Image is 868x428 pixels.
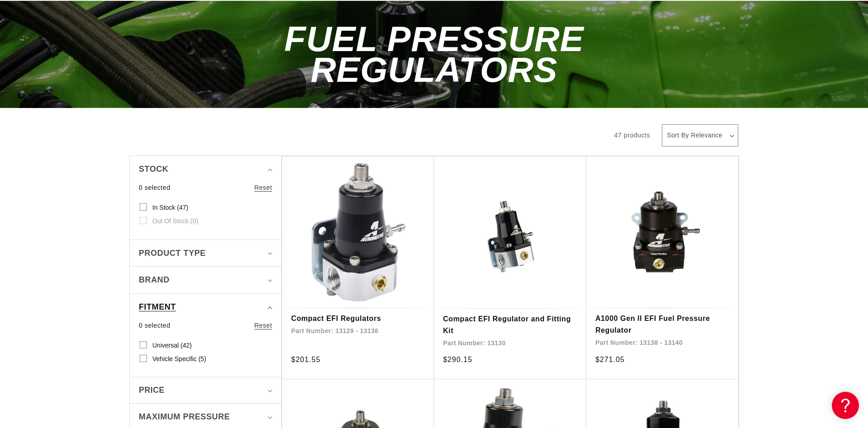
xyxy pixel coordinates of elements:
[284,19,584,89] span: Fuel Pressure Regulators
[139,163,169,176] span: Stock
[595,313,729,336] a: A1000 Gen II EFI Fuel Pressure Regulator
[443,313,577,336] a: Compact EFI Regulator and Fitting Kit
[139,273,170,287] span: Brand
[291,313,425,325] a: Compact EFI Regulators
[152,203,188,212] span: In stock (47)
[139,410,230,423] span: Maximum Pressure
[139,320,170,330] span: 0 selected
[152,217,198,225] span: Out of stock (0)
[152,341,192,349] span: Universal (42)
[139,156,272,183] summary: Stock (0 selected)
[152,355,206,363] span: Vehicle Specific (5)
[139,267,272,293] summary: Brand (0 selected)
[139,384,165,396] span: Price
[254,183,272,193] a: Reset
[139,377,272,403] summary: Price
[139,240,272,267] summary: Product type (0 selected)
[139,247,206,260] span: Product type
[614,132,650,139] span: 47 products
[139,301,176,314] span: Fitment
[139,294,272,320] summary: Fitment (0 selected)
[139,183,170,193] span: 0 selected
[254,320,272,330] a: Reset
